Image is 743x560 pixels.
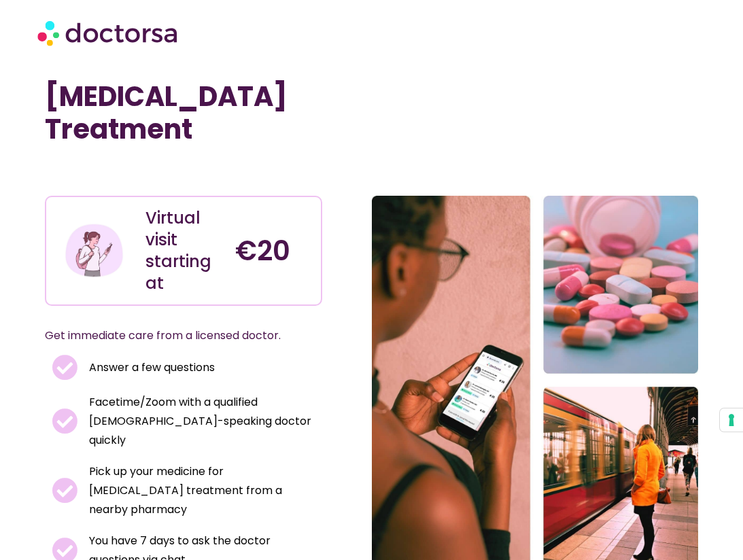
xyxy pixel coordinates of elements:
[45,326,290,345] p: Get immediate care from a licensed doctor.
[145,207,222,294] div: Virtual visit starting at
[45,80,323,145] h1: [MEDICAL_DATA] Treatment
[52,166,256,182] iframe: Customer reviews powered by Trustpilot
[720,408,743,432] button: Your consent preferences for tracking technologies
[86,393,315,450] span: Facetime/Zoom with a qualified [DEMOGRAPHIC_DATA]-speaking doctor quickly
[235,234,311,267] h4: €20
[64,220,124,281] img: Illustration depicting a young woman in a casual outfit, engaged with her smartphone. She has a p...
[86,462,315,519] span: Pick up your medicine for [MEDICAL_DATA] treatment from a nearby pharmacy
[86,358,215,377] span: Answer a few questions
